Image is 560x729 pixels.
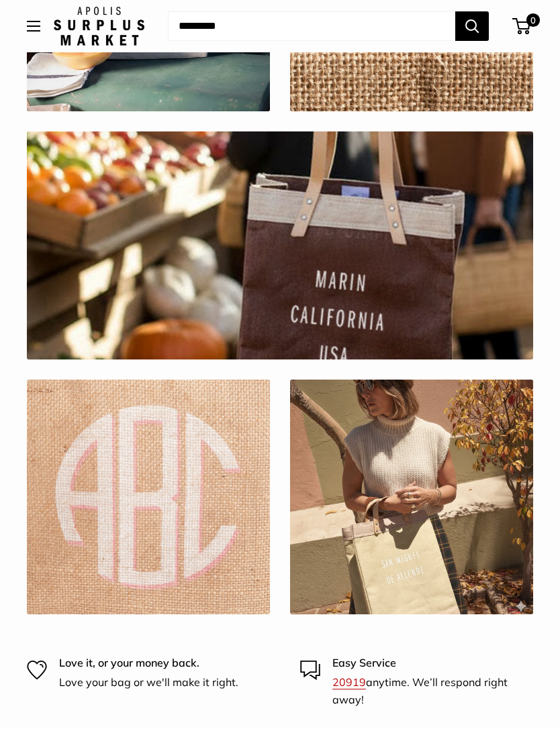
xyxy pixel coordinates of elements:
p: Love your bag or we'll make it right. [59,674,238,691]
a: 0 [514,18,530,34]
p: Love it, or your money back. [59,655,238,672]
button: Search [455,11,489,41]
a: 20919 [332,675,366,689]
button: Open menu [27,21,40,32]
img: Apolis: Surplus Market [54,7,144,46]
p: Easy Service [332,655,520,672]
p: anytime. We’ll respond right away! [332,674,520,708]
span: 0 [526,13,540,27]
input: Search... [168,11,455,41]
